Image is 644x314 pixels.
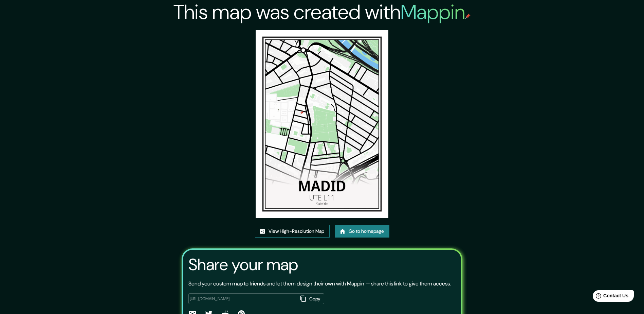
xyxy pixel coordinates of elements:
a: Go to homepage [335,225,389,238]
img: created-map [256,30,389,218]
button: Copy [298,293,324,304]
a: View High-Resolution Map [255,225,330,238]
h3: Share your map [188,255,298,274]
p: Send your custom map to friends and let them design their own with Mappin — share this link to gi... [188,280,451,288]
img: mappin-pin [465,14,471,19]
iframe: Help widget launcher [584,287,637,307]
